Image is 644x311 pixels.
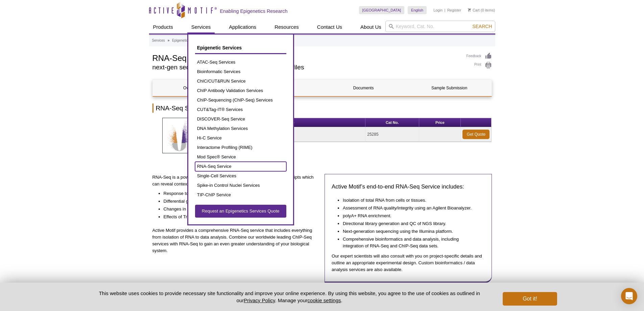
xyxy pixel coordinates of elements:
a: TIP-ChIP Service [195,190,286,200]
p: Our expert scientists will also consult with you on project-specific details and outline an appro... [332,253,485,273]
a: Resources [270,21,303,34]
a: Print [467,62,492,69]
a: Epigenetic Services [172,38,202,44]
td: 25285 [365,127,419,142]
button: Search [470,23,494,29]
button: cookie settings [307,297,341,303]
a: English [408,6,427,14]
a: Applications [225,21,260,34]
img: Your Cart [468,8,471,12]
a: [GEOGRAPHIC_DATA] [359,6,405,14]
p: Active Motif provides a comprehensive RNA-Seq service that includes everything from isolation of ... [152,227,320,254]
li: Changes in gene structure or splicing patterns [164,205,313,213]
a: Products [149,21,177,34]
a: RNA-Seq Service [195,162,286,171]
li: Response to treatment or disease. [164,189,313,197]
a: Get Quote [462,130,490,139]
li: Directional library generation and QC of NGS library. [343,219,478,227]
li: Next-generation sequencing using the Illumina platform. [343,227,478,235]
li: Differential gene expression. [164,197,313,205]
a: DISCOVER-Seq Service [195,114,286,124]
li: Effects of Transcription Factor binding on gene expression. [164,213,313,220]
h2: Enabling Epigenetics Research [220,8,288,14]
a: ChIP Antibody Validation Services [195,86,286,95]
th: Price [419,118,461,127]
a: Epigenetic Services [195,41,286,54]
div: Open Intercom Messenger [621,288,637,304]
a: ATAC-Seq Services [195,58,286,67]
p: RNA-Seq is a powerful tool for identifying and quantifying mRNA transcripts which can reveal cont... [152,174,320,187]
li: Isolation of total RNA from cells or tissues. [343,196,478,204]
a: Services [187,21,215,34]
h1: RNA-Seq Service [152,52,460,63]
a: ChIP-Sequencing (ChIP-Seq) Services [195,95,286,105]
h2: RNA-Seq Service Overview [152,104,492,113]
span: Epigenetic Services [197,45,242,50]
input: Keyword, Cat. No. [385,21,495,32]
li: polyA+ RNA enrichment. [343,212,478,219]
a: CUT&Tag-IT® Services [195,105,286,114]
p: This website uses cookies to provide necessary site functionality and improve your online experie... [87,290,492,304]
a: Documents [325,80,403,96]
a: DNA Methylation Services [195,124,286,133]
li: (0 items) [468,6,495,14]
a: Privacy Policy [244,297,275,303]
li: » [168,39,170,42]
a: Overview [153,80,231,96]
span: Search [472,24,492,29]
a: Sample Submission [410,80,488,96]
a: Bioinformatic Services [195,67,286,76]
img: RNA-Seq Services [162,118,198,153]
a: Interactome Profiling (RIME) [195,143,286,152]
h3: Active Motif’s end-to-end RNA-Seq Service includes: [332,183,485,191]
a: Hi-C Service [195,133,286,143]
a: Single-Cell Services [195,171,286,181]
a: Services [152,38,165,44]
li: Assessment of RNA quality/integrity using an Agilent Bioanalyzer. [343,204,478,212]
button: Got it! [503,292,557,306]
a: Spike-in Control Nuclei Services [195,181,286,190]
a: Mod Spec® Service [195,152,286,162]
a: ChIC/CUT&RUN Service [195,76,286,86]
a: Login [433,8,443,13]
a: Feedback [467,52,492,60]
a: Request an Epigenetics Services Quote [195,205,286,218]
h2: next-gen sequencing based gene expression profiles [152,64,460,70]
li: Comprehensive bioinformatics and data analysis, including integration of RNA-Seq and ChIP-Seq dat... [343,235,478,249]
a: About Us [356,21,385,34]
th: Cat No. [365,118,419,127]
a: Register [447,8,461,13]
a: Cart [468,8,480,13]
li: | [445,6,446,14]
a: Contact Us [313,21,346,34]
